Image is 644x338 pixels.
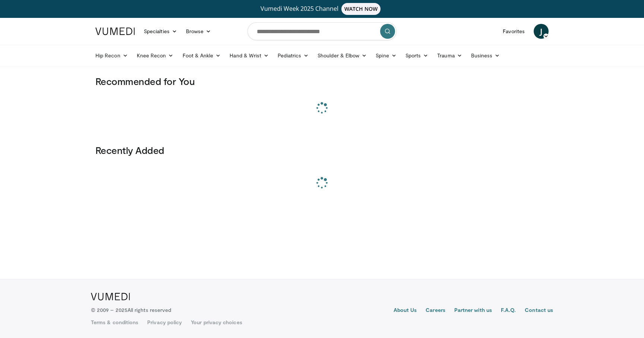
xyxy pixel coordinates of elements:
h3: Recommended for You [95,75,549,87]
a: J [534,24,549,39]
a: Favorites [498,24,529,39]
a: Partner with us [454,306,492,315]
a: Business [467,48,505,63]
a: Trauma [433,48,467,63]
p: © 2009 – 2025 [91,306,171,314]
a: Hip Recon [91,48,132,63]
a: Your privacy choices [191,319,242,326]
a: Hand & Wrist [225,48,273,63]
a: Shoulder & Elbow [313,48,371,63]
span: WATCH NOW [341,3,381,15]
a: Browse [181,24,216,39]
a: Vumedi Week 2025 ChannelWATCH NOW [97,3,547,15]
a: Knee Recon [132,48,178,63]
a: About Us [394,306,417,315]
a: Foot & Ankle [178,48,225,63]
a: Privacy policy [147,319,182,326]
span: All rights reserved [127,307,171,313]
img: VuMedi Logo [91,293,130,300]
a: Pediatrics [273,48,313,63]
a: Specialties [139,24,181,39]
a: F.A.Q. [501,306,516,315]
h3: Recently Added [95,144,549,156]
input: Search topics, interventions [247,22,397,40]
a: Careers [426,306,445,315]
a: Contact us [525,306,553,315]
a: Terms & conditions [91,319,138,326]
a: Spine [371,48,401,63]
a: Sports [401,48,433,63]
img: VuMedi Logo [95,28,135,35]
